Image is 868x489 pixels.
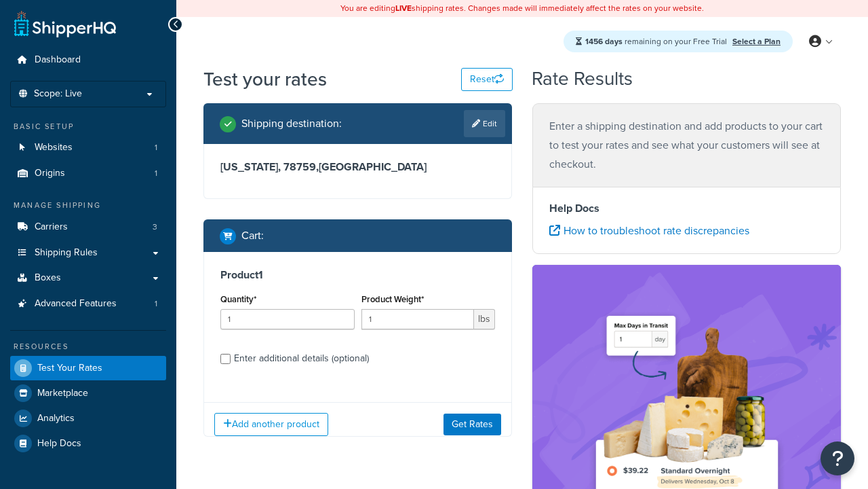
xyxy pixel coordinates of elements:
a: Carriers3 [10,215,166,240]
button: Reset [461,68,513,91]
li: Origins [10,161,166,186]
span: Shipping Rules [35,247,98,259]
span: Dashboard [35,54,81,66]
a: Edit [464,110,505,137]
span: Origins [35,168,65,179]
a: How to troubleshoot rate discrepancies [549,223,749,238]
input: Enter additional details (optional) [220,354,231,364]
li: Advanced Features [10,291,166,316]
span: 3 [153,221,157,233]
label: Product Weight* [361,294,424,304]
span: lbs [474,309,495,329]
h1: Test your rates [203,66,327,92]
li: Carriers [10,215,166,240]
h2: Rate Results [532,69,633,90]
label: Quantity* [220,294,256,304]
b: LIVE [395,2,412,14]
a: Advanced Features1 [10,291,166,316]
a: Shipping Rules [10,240,166,266]
li: Websites [10,135,166,160]
span: 1 [155,142,157,153]
span: Test Your Rates [37,363,102,374]
span: 1 [155,168,157,179]
a: Dashboard [10,48,166,73]
button: Get Rates [443,414,501,435]
h3: [US_STATE], 78759 , [GEOGRAPHIC_DATA] [220,160,495,174]
span: Advanced Features [35,298,117,310]
span: Help Docs [37,438,81,450]
span: Websites [35,142,73,153]
a: Websites1 [10,135,166,160]
div: Manage Shipping [10,200,166,211]
h4: Help Docs [549,200,824,217]
span: Carriers [35,221,68,233]
div: Enter additional details (optional) [234,349,369,368]
span: 1 [155,298,157,310]
a: Origins1 [10,161,166,186]
span: remaining on your Free Trial [585,35,729,48]
input: 0 [220,309,355,329]
span: Marketplace [37,388,88,399]
a: Marketplace [10,381,166,405]
span: Analytics [37,413,75,424]
button: Add another product [214,413,328,436]
input: 0.00 [361,309,475,329]
h2: Cart : [241,230,264,242]
a: Test Your Rates [10,356,166,380]
div: Resources [10,341,166,352]
a: Help Docs [10,431,166,456]
h2: Shipping destination : [241,117,342,130]
a: Analytics [10,406,166,431]
div: Basic Setup [10,121,166,132]
a: Boxes [10,266,166,291]
span: Scope: Live [34,88,82,100]
span: Boxes [35,272,61,284]
strong: 1456 days [585,35,623,48]
a: Select a Plan [732,35,781,48]
h3: Product 1 [220,268,495,282]
p: Enter a shipping destination and add products to your cart to test your rates and see what your c... [549,117,824,174]
button: Open Resource Center [821,441,854,475]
